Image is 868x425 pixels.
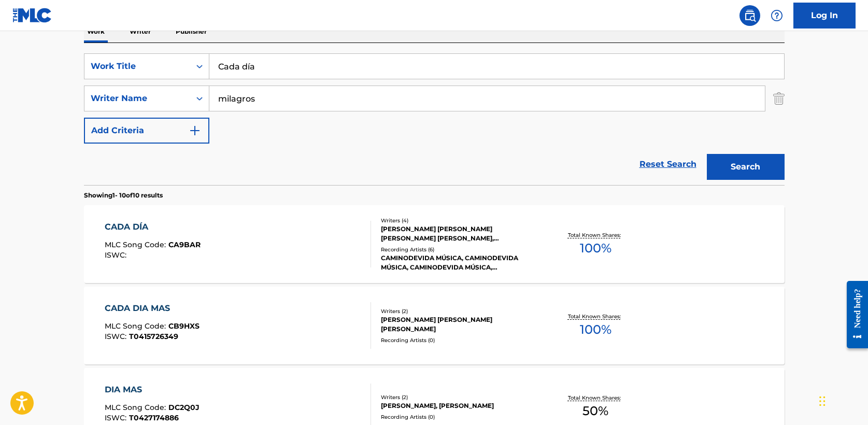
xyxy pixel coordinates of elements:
[105,221,201,233] div: CADA DÍA
[168,240,201,249] span: CA9BAR
[707,154,785,180] button: Search
[12,8,52,23] img: MLC Logo
[105,332,129,341] span: ISWC :
[381,401,537,410] div: [PERSON_NAME], [PERSON_NAME]
[793,3,856,29] a: Log In
[129,413,179,422] span: T0427174886
[168,403,200,412] span: DC2Q0J
[381,253,537,272] div: CAMINODEVIDA MÚSICA, CAMINODEVIDA MÚSICA, CAMINODEVIDA MÚSICA, CAMINODEVIDA MÚSICA, CAMINODEVIDA ...
[105,413,129,422] span: ISWC :
[771,9,783,22] img: help
[105,384,200,396] div: DIA MAS
[105,321,168,331] span: MLC Song Code :
[91,60,184,73] div: Work Title
[580,320,611,339] span: 100 %
[381,307,537,315] div: Writers ( 2 )
[819,386,826,417] div: Drag
[105,240,168,249] span: MLC Song Code :
[381,315,537,334] div: [PERSON_NAME] [PERSON_NAME] [PERSON_NAME]
[839,273,868,357] iframe: Resource Center
[105,403,168,412] span: MLC Song Code :
[381,224,537,243] div: [PERSON_NAME] [PERSON_NAME] [PERSON_NAME] [PERSON_NAME], [PERSON_NAME], [PERSON_NAME]
[773,86,785,111] img: Delete Criterion
[634,153,702,176] a: Reset Search
[126,21,154,42] p: Writer
[84,191,163,200] p: Showing 1 - 10 of 10 results
[580,239,611,258] span: 100 %
[84,118,209,144] button: Add Criteria
[105,250,129,260] span: ISWC :
[105,302,200,315] div: CADA DIA MAS
[91,92,184,105] div: Writer Name
[173,21,210,42] p: Publisher
[739,5,760,26] a: Public Search
[381,413,537,421] div: Recording Artists ( 0 )
[568,231,623,239] p: Total Known Shares:
[84,21,108,42] p: Work
[381,336,537,344] div: Recording Artists ( 0 )
[84,287,785,364] a: CADA DIA MASMLC Song Code:CB9HXSISWC:T0415726349Writers (2)[PERSON_NAME] [PERSON_NAME] [PERSON_NA...
[129,332,178,341] span: T0415726349
[568,394,623,402] p: Total Known Shares:
[766,5,787,26] div: Help
[816,375,868,425] iframe: Chat Widget
[168,321,200,331] span: CB9HXS
[744,9,756,22] img: search
[582,402,608,420] span: 50 %
[84,205,785,283] a: CADA DÍAMLC Song Code:CA9BARISWC:Writers (4)[PERSON_NAME] [PERSON_NAME] [PERSON_NAME] [PERSON_NAM...
[381,246,537,253] div: Recording Artists ( 6 )
[381,393,537,401] div: Writers ( 2 )
[381,217,537,224] div: Writers ( 4 )
[568,313,623,320] p: Total Known Shares:
[84,53,785,185] form: Search Form
[189,124,201,137] img: 9d2ae6d4665cec9f34b9.svg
